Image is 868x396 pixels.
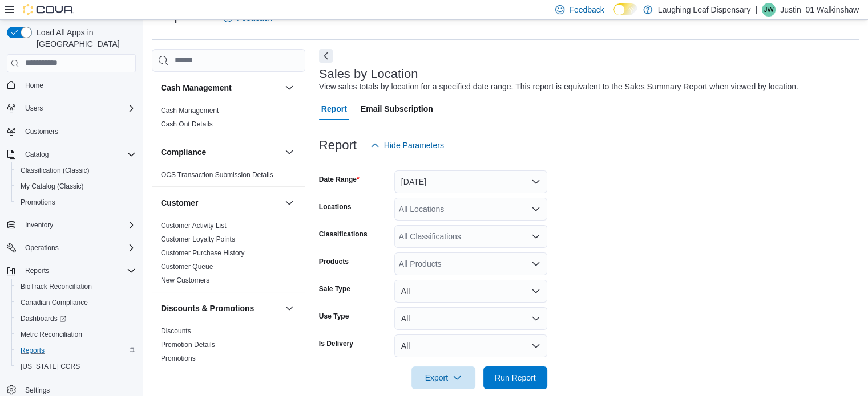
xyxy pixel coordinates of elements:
button: Customer [282,196,296,210]
a: Home [21,79,48,92]
a: Customers [21,125,63,138]
p: Justin_01 Walkinshaw [780,3,859,17]
button: Open list of options [531,205,540,214]
label: Date Range [319,175,360,184]
button: Open list of options [531,232,540,241]
div: Discounts & Promotions [152,324,305,370]
button: [US_STATE] CCRS [11,358,140,374]
span: Cash Management [161,106,219,115]
span: Dashboards [21,314,66,323]
span: Promotions [16,195,136,209]
button: All [394,334,547,357]
span: Reports [25,266,49,275]
span: Promotion Details [161,340,215,349]
a: Classification (Classic) [16,164,94,177]
span: My Catalog (Classic) [16,179,136,193]
span: Catalog [21,148,136,161]
button: All [394,280,547,303]
button: BioTrack Reconciliation [11,279,140,295]
a: Canadian Compliance [16,296,92,309]
p: Laughing Leaf Dispensary [658,3,751,17]
button: Discounts & Promotions [282,301,296,315]
h3: Cash Management [161,82,232,93]
span: Customer Queue [161,262,213,271]
h3: Sales by Location [319,67,418,81]
label: Sale Type [319,284,350,293]
a: Dashboards [11,311,140,326]
a: BioTrack Reconciliation [16,280,96,293]
span: Operations [25,243,59,252]
button: Inventory [2,217,140,233]
a: Promotions [161,354,196,362]
span: Metrc Reconciliation [16,328,136,341]
button: Compliance [161,146,280,158]
span: Run Report [495,372,536,383]
label: Locations [319,202,352,211]
span: Cash Out Details [161,120,213,129]
span: Operations [21,241,136,255]
span: Home [21,78,136,92]
h3: Discounts & Promotions [161,303,254,314]
span: Hide Parameters [384,140,444,151]
a: Promotions [16,195,60,209]
span: Users [21,101,136,115]
span: Customers [25,127,58,136]
span: Email Subscription [361,97,433,120]
img: Cova [23,4,74,15]
span: Customers [21,124,136,138]
a: New Customers [161,276,209,284]
a: Reports [16,344,49,357]
a: Cash Out Details [161,120,213,128]
button: Operations [21,241,63,255]
span: Customer Loyalty Points [161,235,235,244]
button: Promotions [11,194,140,210]
span: [US_STATE] CCRS [21,362,80,371]
button: [DATE] [394,170,547,193]
button: Home [2,77,140,93]
span: Reports [21,346,45,355]
h3: Report [319,138,357,152]
a: Discounts [161,327,191,335]
span: Customer Purchase History [161,248,245,258]
button: Export [411,366,475,389]
span: Discounts [161,326,191,336]
button: Metrc Reconciliation [11,326,140,342]
button: Hide Parameters [366,134,449,157]
span: BioTrack Reconciliation [16,280,136,293]
span: Report [321,97,347,120]
button: Users [2,100,140,116]
button: Inventory [21,218,58,232]
button: Catalog [2,146,140,162]
button: Cash Management [282,81,296,95]
span: Home [25,81,43,90]
span: Dashboards [16,312,136,325]
a: Customer Loyalty Points [161,235,235,243]
button: Customers [2,123,140,140]
div: View sales totals by location for a specified date range. This report is equivalent to the Sales ... [319,81,798,93]
a: OCS Transaction Submission Details [161,171,273,179]
a: Cash Management [161,107,219,115]
span: Feedback [569,4,604,15]
a: [US_STATE] CCRS [16,360,84,373]
a: Customer Queue [161,263,213,271]
button: Reports [21,264,54,277]
label: Is Delivery [319,339,353,348]
a: Promotion Details [161,341,215,349]
button: Users [21,101,47,115]
span: Promotions [161,354,196,363]
button: Classification (Classic) [11,162,140,178]
a: Metrc Reconciliation [16,328,87,341]
span: Canadian Compliance [16,296,136,309]
h3: Customer [161,197,198,209]
span: Promotions [21,198,55,207]
button: Customer [161,197,280,209]
span: Load All Apps in [GEOGRAPHIC_DATA] [32,27,136,50]
span: Catalog [25,150,49,159]
span: Canadian Compliance [21,298,88,307]
button: Canadian Compliance [11,295,140,311]
span: Users [25,104,43,113]
a: Dashboards [16,312,71,325]
h3: Compliance [161,146,206,158]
